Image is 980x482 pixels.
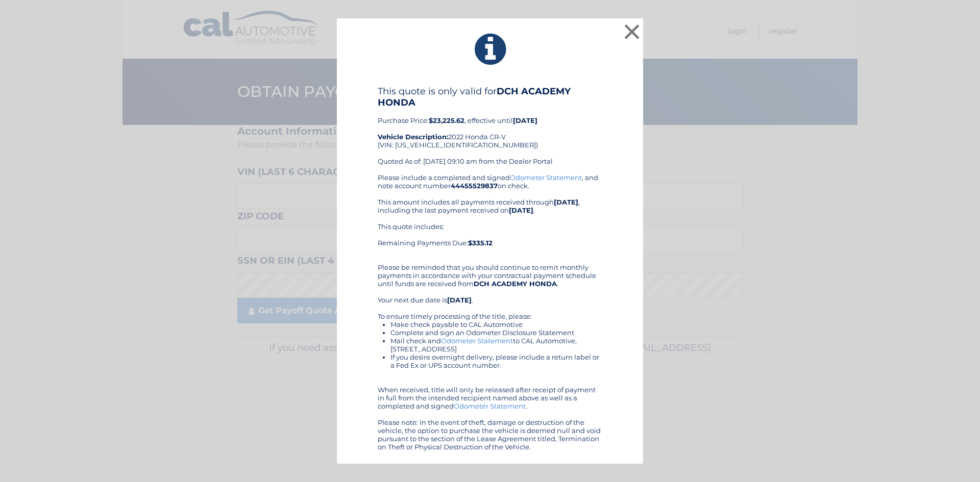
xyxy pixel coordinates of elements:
div: Please include a completed and signed , and note account number on check. This amount includes al... [378,173,602,451]
li: If you desire overnight delivery, please include a return label or a Fed Ex or UPS account number. [390,353,602,369]
li: Complete and sign an Odometer Disclosure Statement [390,328,602,337]
b: DCH ACADEMY HONDA [474,280,557,288]
b: [DATE] [513,116,537,124]
h4: This quote is only valid for [378,86,602,108]
button: × [622,21,642,42]
b: 44455529837 [451,182,498,190]
li: Make check payable to CAL Automotive [390,320,602,328]
a: Odometer Statement [510,173,582,182]
b: [DATE] [447,296,472,304]
b: [DATE] [509,206,533,214]
strong: Vehicle Description: [378,133,448,141]
b: $335.12 [468,239,493,247]
li: Mail check and to CAL Automotive, [STREET_ADDRESS] [390,337,602,353]
div: Purchase Price: , effective until 2022 Honda CR-V (VIN: [US_VEHICLE_IDENTIFICATION_NUMBER]) Quote... [378,86,602,173]
a: Odometer Statement [441,337,513,345]
div: This quote includes: Remaining Payments Due: [378,222,602,255]
b: DCH ACADEMY HONDA [378,86,571,108]
b: $23,225.62 [429,116,464,124]
a: Odometer Statement [454,402,526,410]
b: [DATE] [554,198,578,206]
